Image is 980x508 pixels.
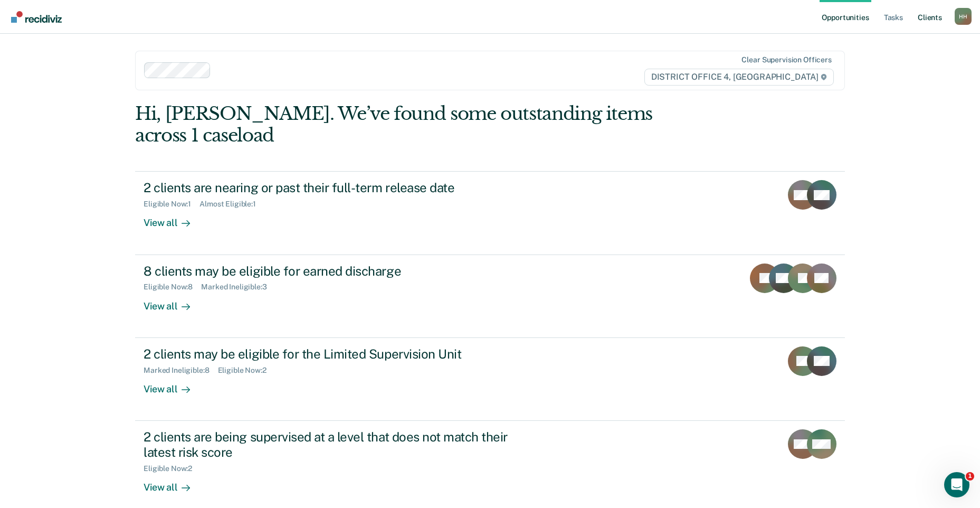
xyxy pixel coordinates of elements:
img: Recidiviz [11,11,62,23]
button: Profile dropdown button [955,8,972,25]
div: View all [144,209,203,229]
a: 2 clients may be eligible for the Limited Supervision UnitMarked Ineligible:8Eligible Now:2View all [135,338,845,421]
div: Eligible Now : 8 [144,283,201,291]
div: 2 clients may be eligible for the Limited Supervision Unit [144,346,514,362]
div: View all [144,291,203,312]
a: 2 clients are nearing or past their full-term release dateEligible Now:1Almost Eligible:1View all [135,171,845,255]
div: 8 clients may be eligible for earned discharge [144,264,514,279]
div: Eligible Now : 2 [144,464,201,473]
div: Marked Ineligible : 3 [201,283,275,291]
div: View all [144,473,203,493]
div: Clear supervision officers [741,55,831,64]
div: View all [144,374,203,395]
div: Eligible Now : 1 [144,200,199,209]
div: Eligible Now : 2 [218,366,275,375]
div: Hi, [PERSON_NAME]. We’ve found some outstanding items across 1 caseload [135,103,703,146]
span: 1 [966,472,974,481]
div: 2 clients are being supervised at a level that does not match their latest risk score [144,429,514,460]
iframe: Intercom live chat [944,472,969,497]
span: DISTRICT OFFICE 4, [GEOGRAPHIC_DATA] [644,69,834,86]
div: 2 clients are nearing or past their full-term release date [144,180,514,195]
div: Almost Eligible : 1 [199,200,264,209]
div: H H [955,8,972,25]
div: Marked Ineligible : 8 [144,366,217,375]
a: 8 clients may be eligible for earned dischargeEligible Now:8Marked Ineligible:3View all [135,255,845,338]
